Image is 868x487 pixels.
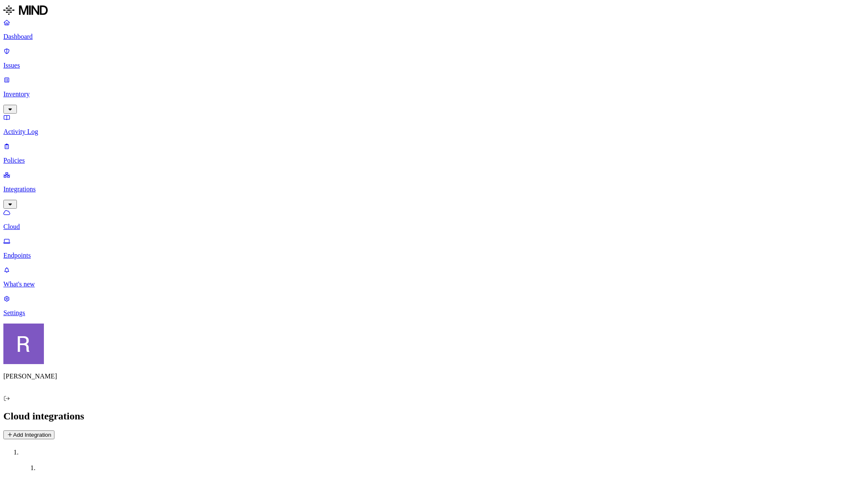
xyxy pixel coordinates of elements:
h2: Cloud integrations [3,411,865,422]
p: What's new [3,280,865,288]
p: Settings [3,309,865,317]
p: Policies [3,157,865,164]
p: Integrations [3,185,865,193]
a: MIND [3,3,865,19]
a: Issues [3,47,865,69]
p: Endpoints [3,252,865,259]
button: Add Integration [3,430,54,439]
a: Policies [3,142,865,164]
a: Settings [3,295,865,317]
img: MIND [3,3,48,17]
a: Dashboard [3,19,865,41]
a: Activity Log [3,114,865,136]
p: Dashboard [3,33,865,41]
a: Endpoints [3,237,865,259]
img: Rich Thompson [3,324,44,364]
p: Issues [3,62,865,69]
p: Activity Log [3,128,865,136]
p: Cloud [3,223,865,231]
a: Cloud [3,209,865,231]
a: What's new [3,266,865,288]
a: Inventory [3,76,865,112]
a: Integrations [3,171,865,207]
p: Inventory [3,90,865,98]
